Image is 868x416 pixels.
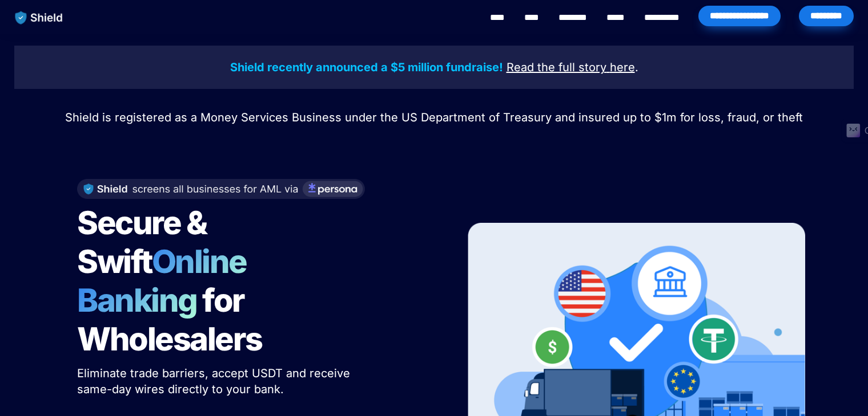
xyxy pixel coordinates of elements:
a: Read the full story [507,62,606,74]
span: . [635,60,638,74]
span: Secure & Swift [77,203,212,281]
span: Shield is registered as a Money Services Business under the US Department of Treasury and insured... [65,111,803,124]
u: Read the full story [507,60,606,74]
span: Eliminate trade barriers, accept USDT and receive same-day wires directly to your bank. [77,366,353,396]
strong: Shield recently announced a $5 million fundraise! [230,60,503,74]
span: for Wholesalers [77,281,262,358]
img: website logo [10,6,69,30]
span: Online Banking [77,242,258,320]
a: here [610,62,635,74]
u: here [610,60,635,74]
